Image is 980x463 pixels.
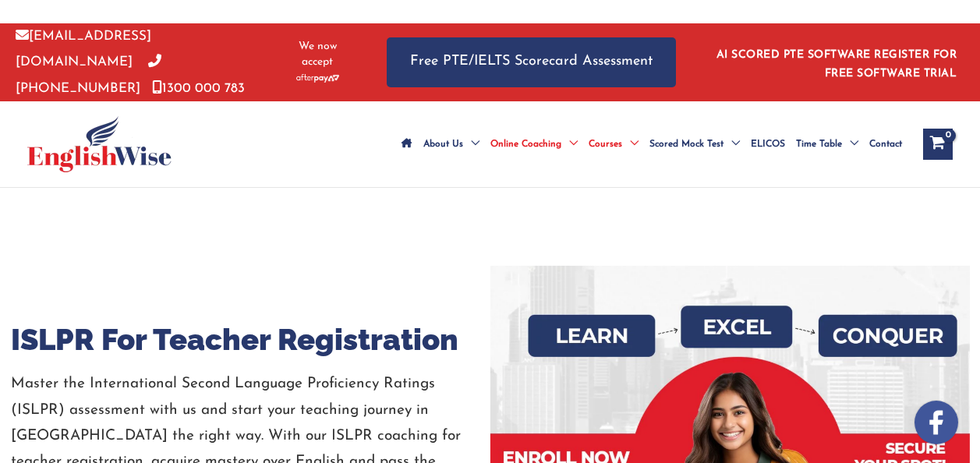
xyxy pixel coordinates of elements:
[396,117,907,171] nav: Site Navigation: Main Menu
[707,37,964,87] aside: Header Widget 1
[716,49,957,80] a: AI SCORED PTE SOFTWARE REGISTER FOR FREE SOFTWARE TRIAL
[644,117,745,171] a: Scored Mock TestMenu Toggle
[791,117,864,171] a: Time TableMenu Toggle
[583,117,644,171] a: CoursesMenu Toggle
[864,117,907,171] a: Contact
[869,117,902,171] span: Contact
[288,39,348,70] span: We now accept
[490,117,561,171] span: Online Coaching
[622,117,639,171] span: Menu Toggle
[561,117,578,171] span: Menu Toggle
[649,117,724,171] span: Scored Mock Test
[923,129,953,160] a: View Shopping Cart, empty
[423,117,463,171] span: About Us
[915,401,958,444] img: white-facebook.png
[11,320,490,359] h1: ISLPR For Teacher Registration
[296,74,339,83] img: Afterpay-Logo
[387,37,676,87] a: Free PTE/IELTS Scorecard Assessment
[16,55,161,94] a: [PHONE_NUMBER]
[796,117,842,171] span: Time Table
[724,117,740,171] span: Menu Toggle
[589,117,622,171] span: Courses
[418,117,485,171] a: About UsMenu Toggle
[27,116,172,172] img: cropped-ew-logo
[152,82,245,95] a: 1300 000 783
[745,117,791,171] a: ELICOS
[485,117,583,171] a: Online CoachingMenu Toggle
[842,117,858,171] span: Menu Toggle
[16,30,151,69] a: [EMAIL_ADDRESS][DOMAIN_NAME]
[751,117,785,171] span: ELICOS
[463,117,479,171] span: Menu Toggle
